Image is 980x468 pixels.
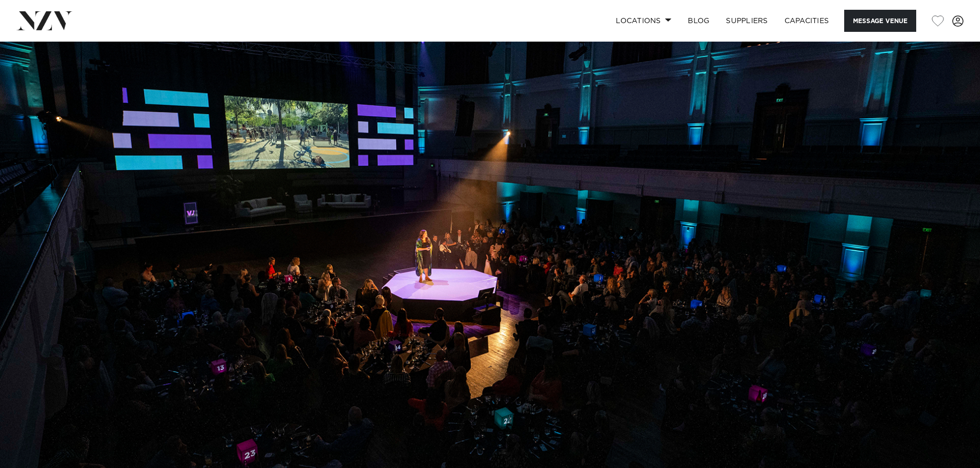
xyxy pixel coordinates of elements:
[718,10,776,32] a: SUPPLIERS
[680,10,718,32] a: BLOG
[844,10,916,32] button: Message Venue
[776,10,838,32] a: Capacities
[16,11,73,30] img: nzv-logo.png
[608,10,680,32] a: Locations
